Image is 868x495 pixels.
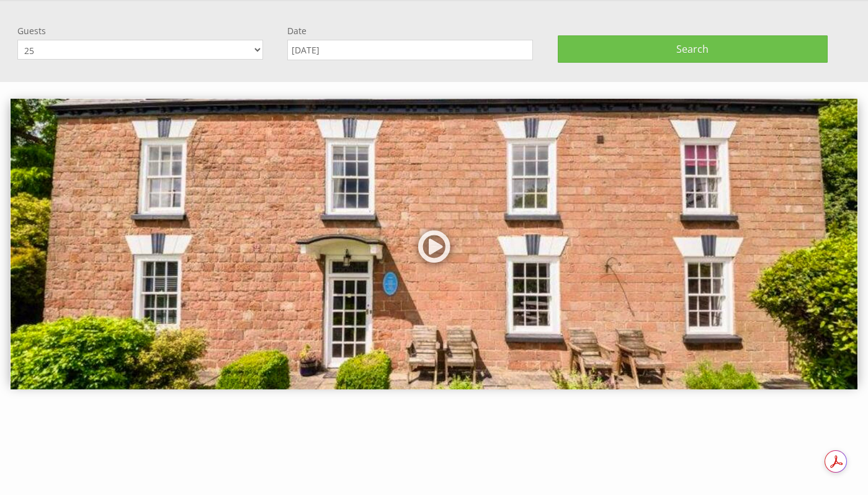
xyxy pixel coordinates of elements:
[287,25,533,37] label: Date
[17,25,263,37] label: Guests
[287,40,533,60] input: Arrival Date
[676,42,709,56] span: Search
[558,35,828,63] button: Search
